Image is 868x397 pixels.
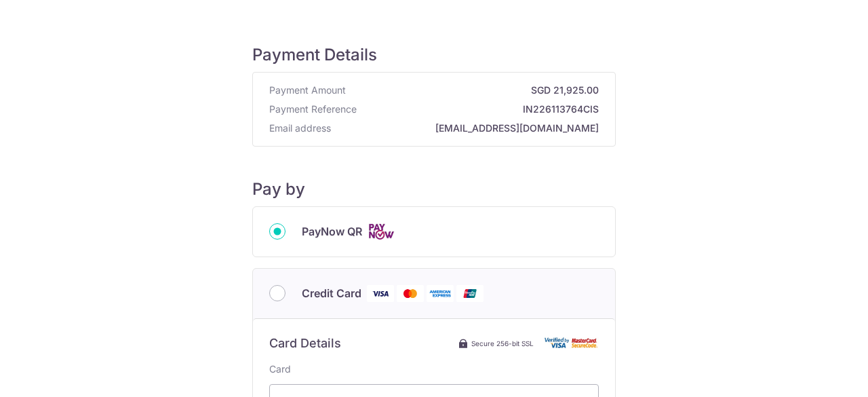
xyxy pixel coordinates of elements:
[368,223,395,240] img: Cards logo
[336,121,599,135] strong: [EMAIL_ADDRESS][DOMAIN_NAME]
[269,102,357,116] span: Payment Reference
[351,83,599,97] strong: SGD 21,925.00
[269,335,341,352] h6: Card Details
[269,285,599,302] div: Credit Card Visa Mastercard American Express Union Pay
[456,285,484,302] img: Union Pay
[269,121,331,135] span: Email address
[269,223,599,240] div: PayNow QR Cards logo
[545,337,599,349] img: Card secure
[397,285,424,302] img: Mastercard
[302,223,362,240] span: PayNow QR
[252,179,616,200] h5: Pay by
[362,102,599,116] strong: IN226113764CIS
[302,285,361,301] span: Credit Card
[269,362,291,376] label: Card
[367,285,394,302] img: Visa
[252,45,616,65] h5: Payment Details
[427,285,454,302] img: American Express
[471,338,534,349] span: Secure 256-bit SSL
[269,83,346,97] span: Payment Amount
